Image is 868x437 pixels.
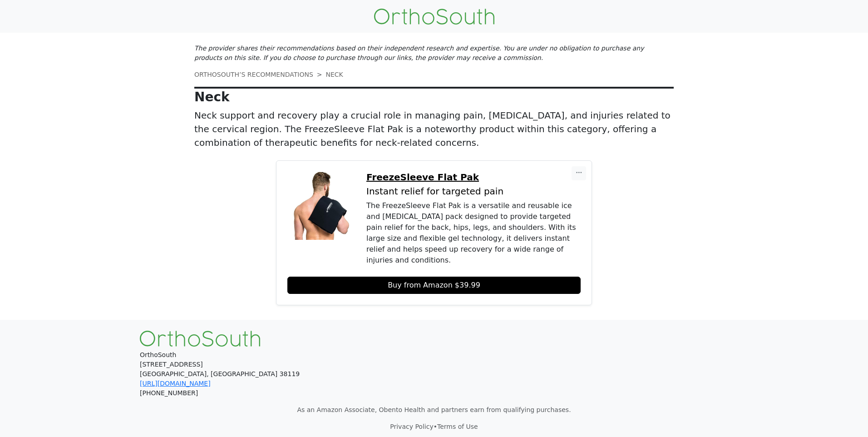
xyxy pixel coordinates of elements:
[140,350,728,398] p: OrthoSouth [STREET_ADDRESS] [GEOGRAPHIC_DATA], [GEOGRAPHIC_DATA] 38119 [PHONE_NUMBER]
[194,44,674,63] p: The provider shares their recommendations based on their independent research and expertise. You ...
[366,200,581,266] div: The FreezeSleeve Flat Pak is a versatile and reusable ice and [MEDICAL_DATA] pack designed to pro...
[140,380,211,387] a: [URL][DOMAIN_NAME]
[313,70,343,79] li: NECK
[140,331,260,347] img: OrthoSouth
[287,277,581,294] a: Buy from Amazon $39.99
[194,89,674,105] p: Neck
[194,109,674,149] p: Neck support and recovery play a crucial role in managing pain, [MEDICAL_DATA], and injuries rela...
[374,9,494,25] img: OrthoSouth
[194,71,313,78] a: ORTHOSOUTH’S RECOMMENDATIONS
[140,422,728,432] p: •
[366,186,581,197] p: Instant relief for targeted pain
[366,172,581,183] a: FreezeSleeve Flat Pak
[287,172,355,240] img: FreezeSleeve Flat Pak
[390,423,433,430] a: Privacy Policy
[140,405,728,415] p: As an Amazon Associate, Obento Health and partners earn from qualifying purchases.
[437,423,478,430] a: Terms of Use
